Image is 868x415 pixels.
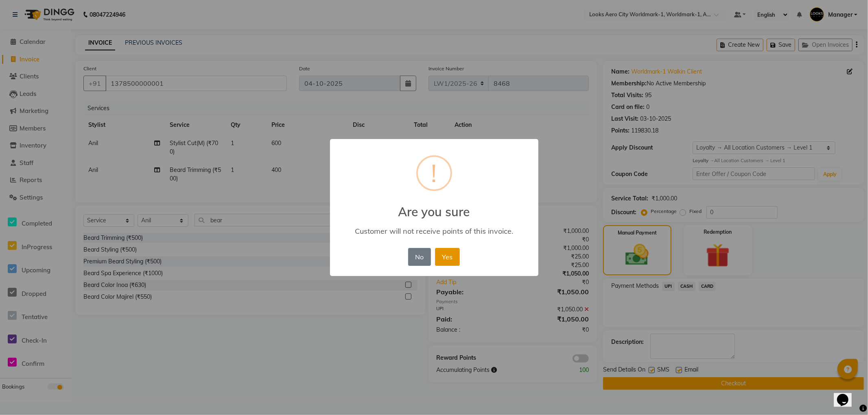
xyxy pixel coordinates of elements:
[834,382,860,407] iframe: chat widget
[408,248,431,266] button: No
[431,157,437,189] div: !
[330,195,538,219] h2: Are you sure
[341,226,526,236] div: Customer will not receive points of this invoice.
[435,248,460,266] button: Yes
